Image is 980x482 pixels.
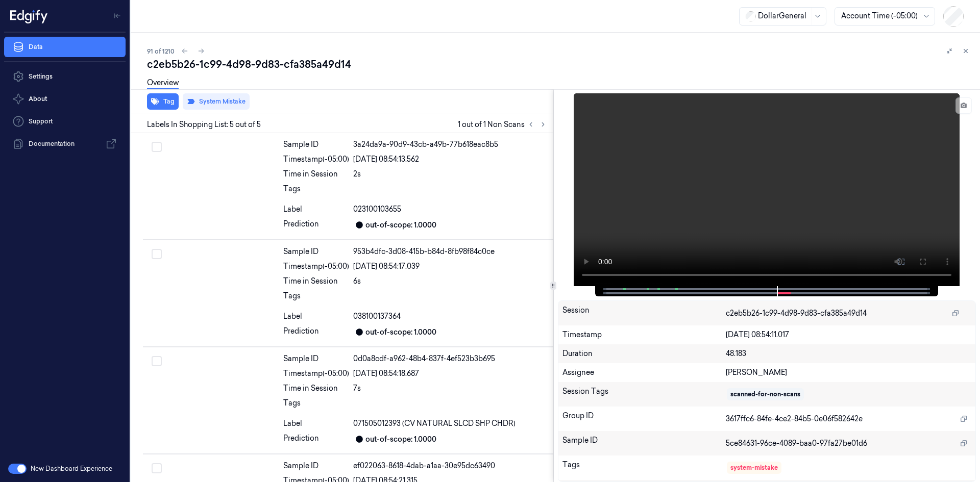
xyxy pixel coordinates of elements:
div: Session [562,305,726,321]
span: 3617ffc6-84fe-4ce2-84b5-0e06f582642e [726,414,863,424]
div: Sample ID [562,435,726,451]
span: 91 of 1210 [147,47,175,56]
button: Select row [152,463,162,473]
div: Tags [283,398,349,414]
button: Toggle Navigation [109,8,126,24]
div: Timestamp (-05:00) [283,261,349,272]
div: 3a24da9a-90d9-43cb-a49b-77b618eac8b5 [353,139,549,150]
div: Assignee [562,367,726,378]
div: 7s [353,383,549,394]
button: Select row [152,356,162,366]
div: Label [283,204,349,215]
button: Select row [152,142,162,152]
div: Label [283,311,349,322]
div: Time in Session [283,169,349,180]
span: 5ce84631-96ce-4089-baa0-97fa27be01d6 [726,438,867,449]
span: 038100137364 [353,311,401,322]
div: Sample ID [283,353,349,364]
div: [DATE] 08:54:11.017 [726,329,971,340]
div: Session Tags [562,386,726,402]
div: 953b4dfc-3d08-415b-b84d-8fb98f84c0ce [353,246,549,257]
span: c2eb5b26-1c99-4d98-9d83-cfa385a49d14 [726,308,867,319]
div: out-of-scope: 1.0000 [365,327,436,338]
div: Sample ID [283,139,349,150]
div: 2s [353,169,549,180]
a: Overview [147,78,179,89]
div: Label [283,418,349,429]
div: c2eb5b26-1c99-4d98-9d83-cfa385a49d14 [147,57,972,71]
div: Group ID [562,411,726,427]
div: Prediction [283,433,349,445]
button: Select row [152,249,162,259]
div: 48.183 [726,348,971,359]
div: Prediction [283,326,349,338]
a: Support [4,111,126,132]
button: System Mistake [183,93,250,110]
div: [DATE] 08:54:18.687 [353,368,549,379]
div: Tags [283,291,349,307]
span: 071505012393 (CV NATURAL SLCD SHP CHDR) [353,418,516,429]
span: 1 out of 1 Non Scans [458,118,549,131]
div: Time in Session [283,383,349,394]
div: Prediction [283,219,349,231]
div: out-of-scope: 1.0000 [365,220,436,231]
a: Documentation [4,134,126,154]
div: [DATE] 08:54:17.039 [353,261,549,272]
span: 023100103655 [353,204,401,215]
div: ef022063-8618-4dab-a1aa-30e95dc63490 [353,461,549,471]
a: Data [4,37,126,57]
div: [DATE] 08:54:13.562 [353,154,549,165]
div: Time in Session [283,276,349,287]
button: About [4,89,126,109]
div: Sample ID [283,246,349,257]
div: [PERSON_NAME] [726,367,971,378]
a: Settings [4,66,126,87]
div: Sample ID [283,461,349,471]
span: Labels In Shopping List: 5 out of 5 [147,119,261,130]
div: system-mistake [730,463,778,472]
div: 6s [353,276,549,287]
div: out-of-scope: 1.0000 [365,434,436,445]
div: Tags [562,460,726,476]
button: Tag [147,93,179,110]
div: Duration [562,348,726,359]
div: Tags [283,184,349,200]
div: 0d0a8cdf-a962-48b4-837f-4ef523b3b695 [353,353,549,364]
div: scanned-for-non-scans [730,390,800,399]
div: Timestamp (-05:00) [283,154,349,165]
div: Timestamp (-05:00) [283,368,349,379]
div: Timestamp [562,329,726,340]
